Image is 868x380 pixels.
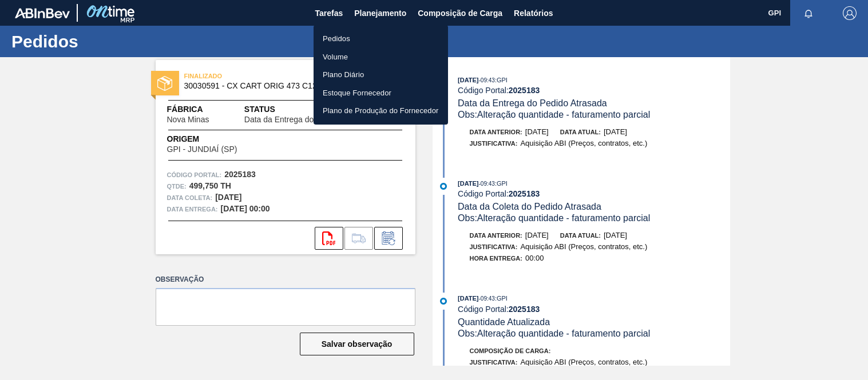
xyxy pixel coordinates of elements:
[314,102,448,120] a: Plano de Produção do Fornecedor
[314,66,448,84] a: Plano Diário
[314,48,448,66] a: Volume
[314,30,448,48] a: Pedidos
[314,84,448,102] a: Estoque Fornecedor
